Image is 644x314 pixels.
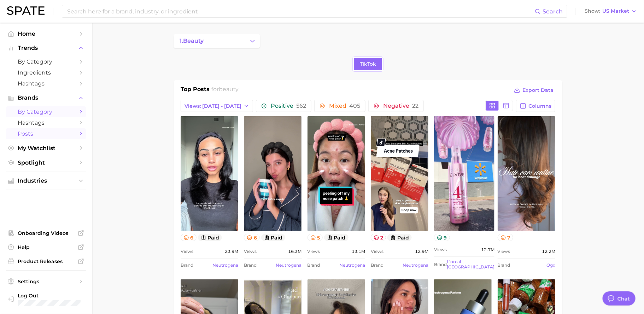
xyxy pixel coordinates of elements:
[352,247,365,256] span: 13.1m
[18,278,74,285] span: Settings
[583,7,639,16] button: ShowUS Market
[371,234,386,241] button: 2
[371,261,384,269] span: Brand
[447,259,494,269] a: l'oreal [GEOGRAPHIC_DATA]
[18,95,74,101] span: Brands
[6,117,86,128] a: Hashtags
[6,78,86,89] a: Hashtags
[498,261,510,269] span: Brand
[6,67,86,78] a: Ingredients
[6,290,86,309] a: Log out. Currently logged in with e-mail danielle@spate.nyc.
[308,234,323,241] button: 5
[6,56,86,67] a: by Category
[339,262,365,268] a: neutrogena
[6,28,86,39] a: Home
[383,103,418,109] span: Negative
[18,230,74,236] span: Onboarding Videos
[18,292,81,299] span: Log Out
[261,234,286,241] button: paid
[6,157,86,168] a: Spotlight
[403,262,428,268] a: neutrogena
[244,247,257,256] span: Views
[6,276,86,287] a: Settings
[360,61,376,67] span: TikTok
[219,86,239,93] span: beauty
[18,119,74,126] span: Hashtags
[498,247,510,256] span: Views
[434,234,450,241] button: 9
[528,103,551,109] span: Columns
[198,234,222,241] button: paid
[18,69,74,76] span: Ingredients
[18,145,74,152] span: My Watchlist
[6,256,86,267] a: Product Releases
[18,58,74,65] span: by Category
[602,9,629,13] span: US Market
[6,143,86,154] a: My Watchlist
[18,45,74,51] span: Trends
[546,262,555,268] a: ogx
[18,30,74,37] span: Home
[6,128,86,139] a: Posts
[481,245,494,254] span: 12.7m
[271,103,306,109] span: Positive
[18,244,74,250] span: Help
[329,103,360,109] span: Mixed
[181,247,193,256] span: Views
[585,9,600,13] span: Show
[18,130,74,137] span: Posts
[18,178,74,184] span: Industries
[181,234,197,241] button: 6
[324,234,349,241] button: paid
[180,38,204,44] span: 1. beauty
[6,176,86,186] button: Industries
[522,87,554,93] span: Export Data
[244,261,257,269] span: Brand
[498,234,514,241] button: 7
[6,242,86,253] a: Help
[512,85,555,95] button: Export Data
[6,43,86,53] button: Trends
[516,100,555,112] button: Columns
[185,103,241,109] span: Views: [DATE] - [DATE]
[212,85,239,96] h2: for
[415,247,428,256] span: 12.9m
[6,93,86,103] button: Brands
[6,228,86,238] a: Onboarding Videos
[276,262,302,268] a: neutrogena
[174,34,260,48] button: Change Category
[412,102,418,109] span: 22
[434,260,447,269] span: Brand
[371,247,384,256] span: Views
[18,159,74,166] span: Spotlight
[225,247,238,256] span: 23.9m
[387,234,412,241] button: paid
[18,108,74,115] span: by Category
[181,85,210,96] h1: Top Posts
[308,261,320,269] span: Brand
[288,247,302,256] span: 16.3m
[354,58,382,70] a: TikTok
[543,8,563,15] span: Search
[308,247,320,256] span: Views
[18,258,74,265] span: Product Releases
[7,6,45,15] img: SPATE
[434,245,447,254] span: Views
[296,102,306,109] span: 562
[66,5,535,17] input: Search here for a brand, industry, or ingredient
[6,106,86,117] a: by Category
[542,247,555,256] span: 12.2m
[349,102,360,109] span: 405
[18,80,74,87] span: Hashtags
[212,262,238,268] a: neutrogena
[181,261,193,269] span: Brand
[181,100,253,112] button: Views: [DATE] - [DATE]
[244,234,260,241] button: 6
